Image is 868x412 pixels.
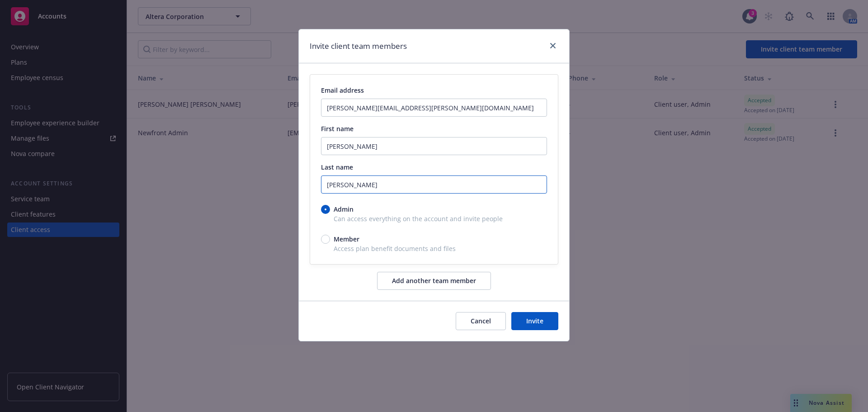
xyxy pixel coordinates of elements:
[321,124,354,133] span: First name
[377,272,491,290] button: Add another team member
[321,214,547,223] span: Can access everything on the account and invite people
[456,312,506,330] button: Cancel
[321,163,353,171] span: Last name
[321,137,547,155] input: Enter first name
[321,244,547,253] span: Access plan benefit documents and files
[310,74,558,265] div: email
[511,312,558,330] button: Invite
[310,40,407,52] h1: Invite client team members
[321,235,330,244] input: Member
[321,175,547,194] input: Enter last name
[321,86,364,95] span: Email address
[334,234,359,244] span: Member
[321,99,547,117] input: Enter an email address
[547,40,558,51] a: close
[334,204,354,214] span: Admin
[321,205,330,214] input: Admin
